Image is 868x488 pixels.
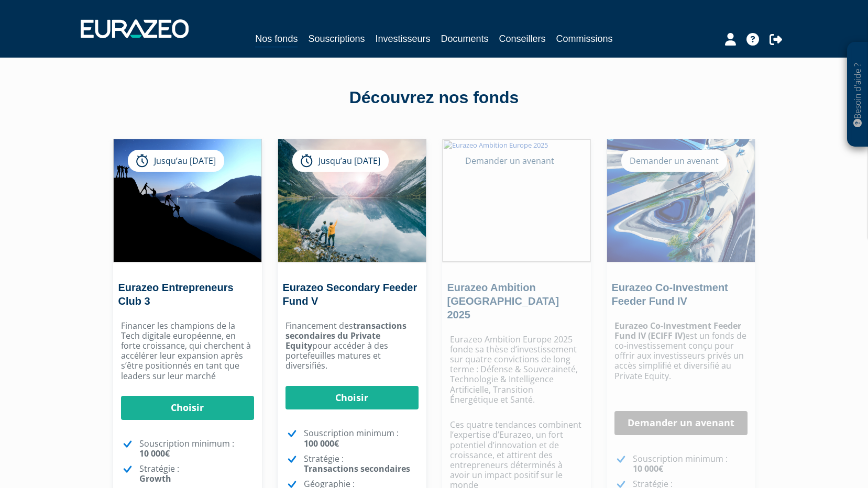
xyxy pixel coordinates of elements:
[614,411,748,435] a: Demander un avenant
[614,321,748,381] p: est un fonds de co-investissement conçu pour offrir aux investisseurs privés un accès simplifié e...
[81,19,189,38] img: 1732889491-logotype_eurazeo_blanc_rvb.png
[614,320,741,341] strong: Eurazeo Co-Investment Feeder Fund IV (ECIFF IV)
[633,463,663,474] strong: 10 000€
[139,448,170,459] strong: 10 000€
[375,31,430,46] a: Investisseurs
[139,473,171,484] strong: Growth
[556,31,613,46] a: Commissions
[447,282,559,320] a: Eurazeo Ambition [GEOGRAPHIC_DATA] 2025
[308,31,365,46] a: Souscriptions
[255,31,298,48] a: Nos fonds
[285,321,419,371] p: Financement des pour accéder à des portefeuilles matures et diversifiés.
[612,282,728,307] a: Eurazeo Co-Investment Feeder Fund IV
[139,464,254,484] p: Stratégie :
[114,139,261,262] img: Eurazeo Entrepreneurs Club 3
[499,31,546,46] a: Conseillers
[852,48,864,142] p: Besoin d'aide ?
[292,150,389,172] div: Jusqu’au [DATE]
[285,320,406,351] strong: transactions secondaires du Private Equity
[121,396,254,420] a: Choisir
[443,139,590,262] img: Eurazeo Ambition Europe 2025
[304,463,410,474] strong: Transactions secondaires
[441,31,489,46] a: Documents
[304,428,419,448] p: Souscription minimum :
[278,139,426,262] img: Eurazeo Secondary Feeder Fund V
[285,386,419,410] a: Choisir
[136,86,733,110] div: Découvrez nos fonds
[450,335,583,415] p: Eurazeo Ambition Europe 2025 fonde sa thèse d’investissement sur quatre convictions de long terme...
[304,454,419,474] p: Stratégie :
[121,321,254,381] p: Financer les champions de la Tech digitale européenne, en forte croissance, qui cherchent à accél...
[457,150,563,172] div: Demander un avenant
[607,139,755,262] img: Eurazeo Co-Investment Feeder Fund IV
[304,438,339,449] strong: 100 000€
[621,150,727,172] div: Demander un avenant
[128,150,224,172] div: Jusqu’au [DATE]
[118,282,234,307] a: Eurazeo Entrepreneurs Club 3
[139,439,254,459] p: Souscription minimum :
[283,282,417,307] a: Eurazeo Secondary Feeder Fund V
[633,454,748,474] p: Souscription minimum :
